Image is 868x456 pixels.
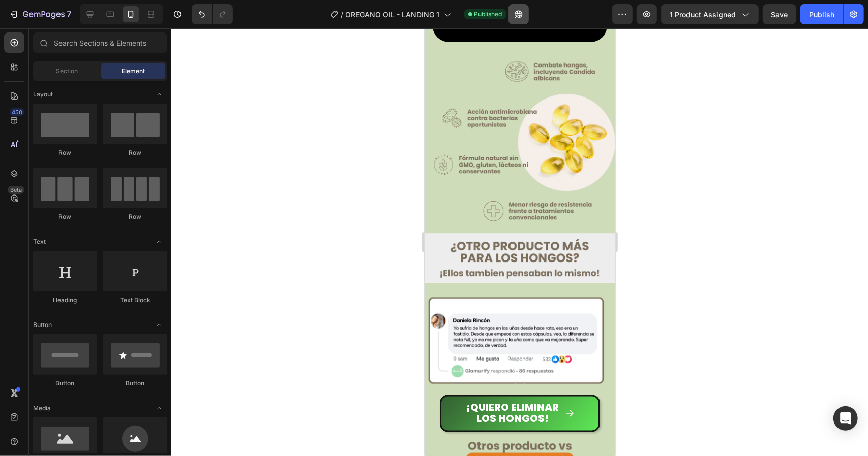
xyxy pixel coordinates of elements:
[833,406,858,431] div: Open Intercom Messenger
[661,4,759,24] button: 1 product assigned
[33,296,97,305] div: Heading
[151,86,167,103] span: Toggle open
[33,237,46,246] span: Text
[341,9,344,20] span: /
[33,32,167,53] input: Search Sections & Elements
[33,404,51,413] span: Media
[10,108,24,116] div: 450
[809,9,834,20] div: Publish
[33,90,53,99] span: Layout
[103,148,167,157] div: Row
[346,9,440,20] span: OREGANO OIL - LANDING 1
[67,8,71,20] p: 7
[103,296,167,305] div: Text Block
[800,4,843,24] button: Publish
[771,10,788,19] span: Save
[33,379,97,388] div: Button
[763,4,796,24] button: Save
[474,10,502,19] span: Published
[8,186,24,194] div: Beta
[56,67,78,76] span: Section
[103,212,167,221] div: Row
[33,320,52,330] span: Button
[670,9,736,20] span: 1 product assigned
[151,400,167,416] span: Toggle open
[33,212,97,221] div: Row
[33,148,97,157] div: Row
[122,67,145,76] span: Element
[103,379,167,388] div: Button
[425,28,615,456] iframe: Design area
[4,4,76,24] button: 7
[151,317,167,333] span: Toggle open
[192,4,233,24] div: Undo/Redo
[151,234,167,250] span: Toggle open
